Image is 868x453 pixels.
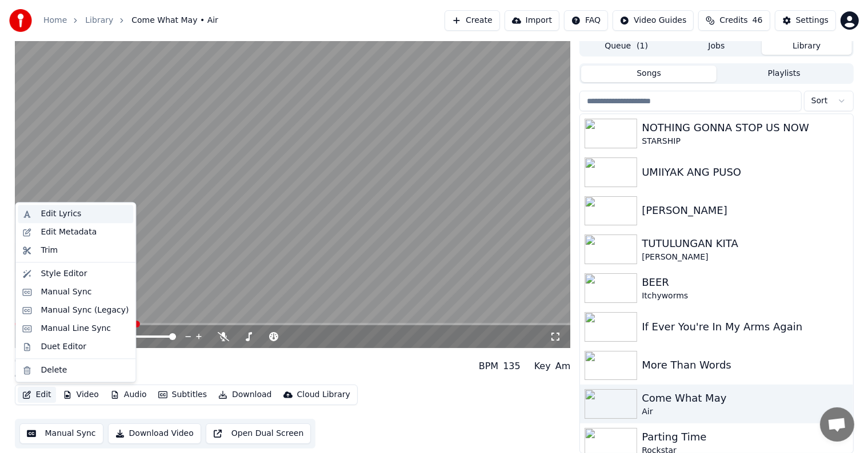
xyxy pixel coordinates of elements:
div: Manual Sync [41,286,91,298]
span: 46 [753,15,763,26]
div: Trim [41,245,58,256]
div: BPM [479,359,498,373]
div: Cloud Library [297,389,350,401]
span: ( 1 ) [637,41,648,52]
div: Am [555,359,571,373]
img: youka [9,9,32,32]
nav: breadcrumb [43,15,218,26]
span: Credits [719,15,747,26]
div: Open chat [820,407,854,442]
div: If Ever You're In My Arms Again [642,319,848,335]
span: Sort [811,95,828,107]
div: Manual Sync (Legacy) [41,305,129,316]
button: Queue [581,38,671,55]
div: Come What May [642,390,848,406]
button: Audio [106,387,151,403]
button: Edit [18,387,56,403]
button: Library [762,38,852,55]
button: Manual Sync [19,423,103,444]
button: Open Dual Screen [206,423,311,444]
span: Come What May • Air [131,15,218,26]
button: Subtitles [154,387,211,403]
div: Delete [41,365,67,376]
div: [PERSON_NAME] [642,252,848,263]
button: Video [58,387,103,403]
div: Style Editor [41,268,87,280]
button: Download [214,387,277,403]
a: Home [43,15,67,26]
div: Parting Time [642,429,848,445]
button: Songs [581,66,717,82]
div: STARSHIP [642,136,848,147]
button: Video Guides [613,10,694,31]
div: TUTULUNGAN KITA [642,236,848,252]
button: FAQ [564,10,608,31]
button: Playlists [717,66,852,82]
div: UMIIYAK ANG PUSO [642,164,848,180]
div: Duet Editor [41,341,86,353]
div: Edit Metadata [41,226,97,238]
div: 135 [503,359,521,373]
a: Library [85,15,113,26]
div: Air [642,406,848,418]
div: Key [534,359,551,373]
button: Settings [775,10,836,31]
button: Import [505,10,559,31]
button: Jobs [671,38,762,55]
div: Edit Lyrics [41,208,81,220]
button: Credits46 [698,10,770,31]
div: NOTHING GONNA STOP US NOW [642,120,848,136]
button: Download Video [108,423,201,444]
div: Manual Line Sync [41,323,111,334]
div: Settings [796,15,829,26]
div: More Than Words [642,357,848,373]
div: [PERSON_NAME] [642,203,848,219]
button: Create [445,10,500,31]
div: BEER [642,274,848,290]
div: Itchyworms [642,290,848,302]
